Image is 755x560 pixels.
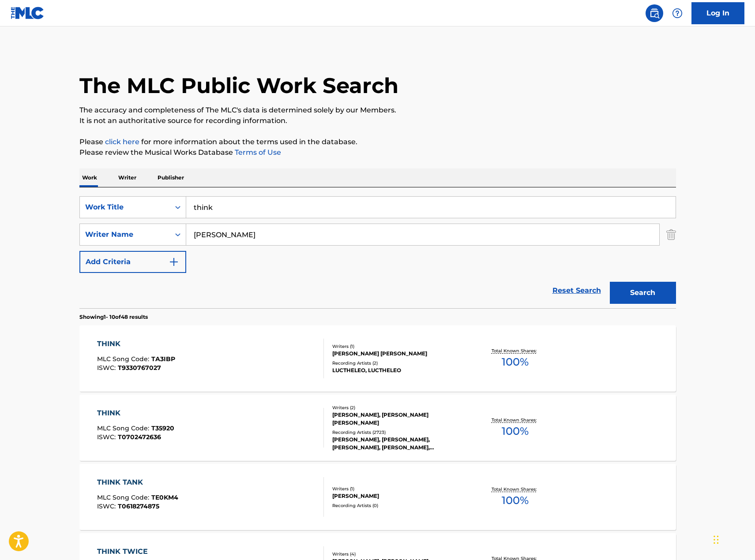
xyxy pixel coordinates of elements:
[151,424,174,432] span: T35920
[79,105,676,116] p: The accuracy and completeness of The MLC's data is determined solely by our Members.
[79,196,676,308] form: Search Form
[97,408,174,418] div: THINK
[97,364,118,372] span: ISWC :
[97,433,118,441] span: ISWC :
[502,423,529,439] span: 100 %
[79,251,186,273] button: Add Criteria
[118,502,159,510] span: T0618274875
[79,464,676,530] a: THINK TANKMLC Song Code:TE0KM4ISWC:T0618274875Writers (1)[PERSON_NAME]Recording Artists (0)Total ...
[97,493,151,501] span: MLC Song Code :
[610,282,676,304] button: Search
[502,354,529,370] span: 100 %
[116,168,139,187] p: Writer
[11,7,45,19] img: MLC Logo
[332,429,466,436] div: Recording Artists ( 2723 )
[79,72,398,99] h1: The MLC Public Work Search
[118,364,161,372] span: T9330767027
[105,138,139,146] a: click here
[492,417,539,423] p: Total Known Shares:
[332,343,466,350] div: Writers ( 1 )
[492,347,539,354] p: Total Known Shares:
[332,360,466,366] div: Recording Artists ( 2 )
[332,502,466,509] div: Recording Artists ( 0 )
[79,147,676,158] p: Please review the Musical Works Database
[332,404,466,411] div: Writers ( 2 )
[97,339,175,349] div: THINK
[332,436,466,452] div: [PERSON_NAME], [PERSON_NAME], [PERSON_NAME], [PERSON_NAME], [PERSON_NAME]
[155,168,187,187] p: Publisher
[118,433,161,441] span: T0702472636
[79,137,676,147] p: Please for more information about the terms used in the database.
[79,168,100,187] p: Work
[502,493,529,508] span: 100 %
[97,502,118,510] span: ISWC :
[97,424,151,432] span: MLC Song Code :
[548,281,605,300] a: Reset Search
[691,2,744,24] a: Log In
[332,485,466,492] div: Writers ( 1 )
[714,526,719,553] div: Drag
[332,350,466,358] div: [PERSON_NAME] [PERSON_NAME]
[332,366,466,374] div: LUCTHELEO, LUCTHELEO
[332,411,466,427] div: [PERSON_NAME], [PERSON_NAME] [PERSON_NAME]
[492,486,539,493] p: Total Known Shares:
[332,551,466,557] div: Writers ( 4 )
[711,518,755,560] iframe: Chat Widget
[169,257,179,267] img: 9d2ae6d4665cec9f34b9.svg
[151,355,175,363] span: TA3IBP
[97,546,175,557] div: THINK TWICE
[79,116,676,126] p: It is not an authoritative source for recording information.
[332,492,466,500] div: [PERSON_NAME]
[97,355,151,363] span: MLC Song Code :
[666,224,676,246] img: Delete Criterion
[669,4,686,22] div: Help
[79,325,676,392] a: THINKMLC Song Code:TA3IBPISWC:T9330767027Writers (1)[PERSON_NAME] [PERSON_NAME]Recording Artists ...
[672,8,683,19] img: help
[85,229,165,240] div: Writer Name
[649,8,660,19] img: search
[646,4,663,22] a: Public Search
[233,148,281,157] a: Terms of Use
[151,493,178,501] span: TE0KM4
[97,477,178,488] div: THINK TANK
[79,313,148,321] p: Showing 1 - 10 of 48 results
[85,202,165,213] div: Work Title
[79,395,676,461] a: THINKMLC Song Code:T35920ISWC:T0702472636Writers (2)[PERSON_NAME], [PERSON_NAME] [PERSON_NAME]Rec...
